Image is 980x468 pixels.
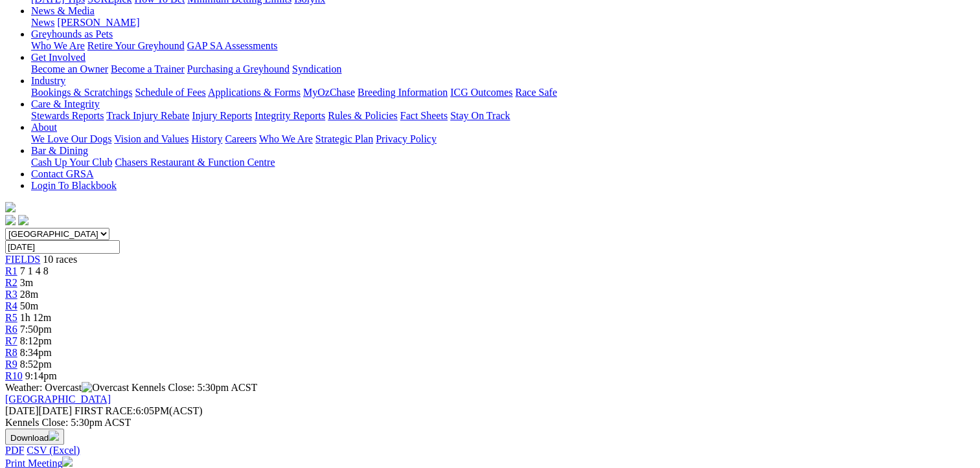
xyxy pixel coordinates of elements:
[5,359,17,370] a: R9
[31,40,85,51] a: Who We Are
[43,254,77,265] span: 10 races
[5,405,72,416] span: [DATE]
[31,87,975,98] div: Industry
[31,122,57,133] a: About
[5,277,17,288] a: R2
[74,405,203,416] span: 6:05PM(ACST)
[115,157,275,168] a: Chasers Restaurant & Function Centre
[20,324,52,335] span: 7:50pm
[376,133,437,144] a: Privacy Policy
[5,324,17,335] a: R6
[74,405,135,416] span: FIRST RACE:
[450,110,510,121] a: Stay On Track
[5,312,17,323] a: R5
[5,382,131,393] span: Weather: Overcast
[5,202,16,212] img: logo-grsa-white.png
[5,429,64,445] button: Download
[20,335,52,346] span: 8:12pm
[31,63,975,75] div: Get Involved
[358,87,448,98] a: Breeding Information
[111,63,185,74] a: Become a Trainer
[20,359,52,370] span: 8:52pm
[82,382,129,394] img: Overcast
[20,347,52,358] span: 8:34pm
[5,445,975,456] div: Download
[31,28,113,39] a: Greyhounds as Pets
[450,87,512,98] a: ICG Outcomes
[31,110,104,121] a: Stewards Reports
[5,347,17,358] a: R8
[515,87,556,98] a: Race Safe
[400,110,448,121] a: Fact Sheets
[27,445,80,456] a: CSV (Excel)
[187,63,290,74] a: Purchasing a Greyhound
[20,265,49,276] span: 7 1 4 8
[114,133,188,144] a: Vision and Values
[31,180,117,191] a: Login To Blackbook
[31,52,85,63] a: Get Involved
[5,240,120,254] input: Select date
[208,87,301,98] a: Applications & Forms
[255,110,325,121] a: Integrity Reports
[192,110,252,121] a: Injury Reports
[20,300,38,311] span: 50m
[292,63,341,74] a: Syndication
[31,145,88,156] a: Bar & Dining
[5,370,23,381] a: R10
[259,133,313,144] a: Who We Are
[131,382,257,393] span: Kennels Close: 5:30pm ACST
[5,417,975,429] div: Kennels Close: 5:30pm ACST
[5,405,39,416] span: [DATE]
[31,157,975,168] div: Bar & Dining
[57,17,139,28] a: [PERSON_NAME]
[31,75,65,86] a: Industry
[31,5,95,16] a: News & Media
[225,133,256,144] a: Careers
[31,133,111,144] a: We Love Our Dogs
[106,110,189,121] a: Track Injury Rebate
[31,98,100,109] a: Care & Integrity
[328,110,398,121] a: Rules & Policies
[31,17,54,28] a: News
[5,394,111,405] a: [GEOGRAPHIC_DATA]
[315,133,373,144] a: Strategic Plan
[31,157,112,168] a: Cash Up Your Club
[5,265,17,276] a: R1
[31,133,975,145] div: About
[5,300,17,311] a: R4
[5,254,40,265] a: FIELDS
[5,335,17,346] a: R7
[31,87,132,98] a: Bookings & Scratchings
[135,87,205,98] a: Schedule of Fees
[18,215,28,225] img: twitter.svg
[62,456,73,467] img: printer.svg
[49,430,59,441] img: download.svg
[187,40,278,51] a: GAP SA Assessments
[87,40,185,51] a: Retire Your Greyhound
[25,370,57,381] span: 9:14pm
[20,312,51,323] span: 1h 12m
[31,63,108,74] a: Become an Owner
[303,87,355,98] a: MyOzChase
[20,277,33,288] span: 3m
[191,133,222,144] a: History
[31,110,975,122] div: Care & Integrity
[5,445,24,456] a: PDF
[31,17,975,28] div: News & Media
[31,168,93,179] a: Contact GRSA
[31,40,975,52] div: Greyhounds as Pets
[20,289,38,300] span: 28m
[5,289,17,300] a: R3
[5,215,16,225] img: facebook.svg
